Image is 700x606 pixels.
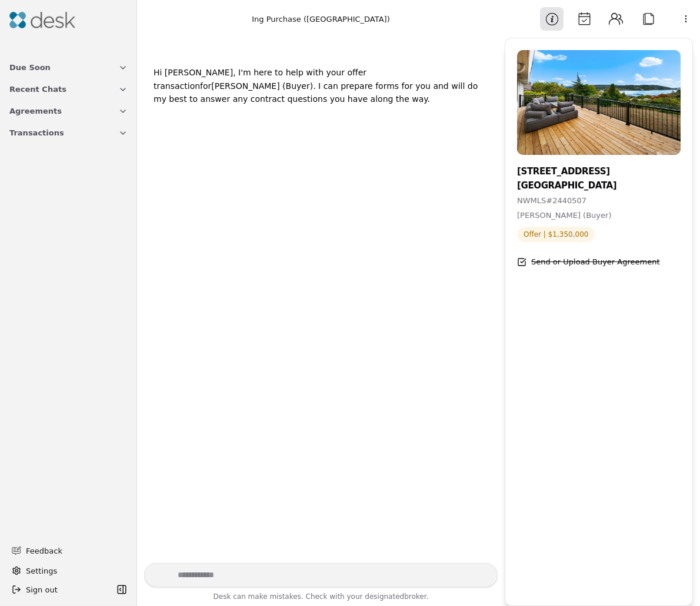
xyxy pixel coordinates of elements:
span: [PERSON_NAME] (Buyer) [517,211,611,220]
span: Sign out [26,584,58,596]
button: Feedback [5,540,128,561]
span: Agreements [9,105,62,117]
div: . I can prepare forms for you and will do my best to answer any contract questions you have along... [154,81,478,104]
div: [GEOGRAPHIC_DATA] [517,178,681,193]
span: Feedback [26,545,121,557]
span: Offer | $1,350,000 [517,227,595,242]
div: Ing Purchase ([GEOGRAPHIC_DATA]) [252,13,389,25]
textarea: Write your prompt here [144,563,498,587]
button: Sign out [7,580,114,599]
div: for [200,81,211,91]
img: Property [517,50,681,155]
span: Due Soon [9,61,51,74]
button: Agreements [2,100,135,122]
div: NWMLS # 2440507 [517,195,681,207]
span: Recent Chats [9,83,66,95]
img: Desk [9,12,75,28]
button: Recent Chats [2,78,135,100]
div: [PERSON_NAME] (Buyer) [154,66,488,106]
div: [STREET_ADDRESS] [517,164,681,178]
span: designated [365,592,404,601]
div: Desk can make mistakes. Check with your broker. [144,591,498,606]
div: Hi [PERSON_NAME], I'm here to help with your offer transaction [154,68,366,91]
button: Transactions [2,122,135,144]
button: Settings [7,561,130,580]
div: Send or Upload Buyer Agreement [531,256,660,269]
span: Settings [26,565,57,577]
button: Due Soon [2,57,135,78]
span: Transactions [9,127,64,139]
